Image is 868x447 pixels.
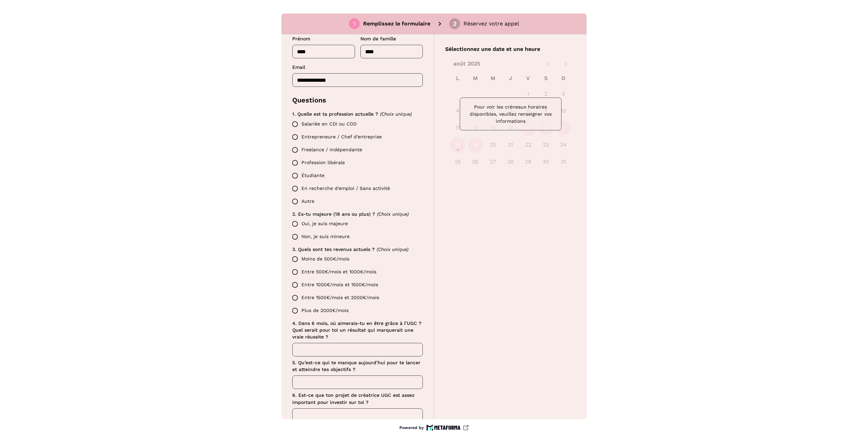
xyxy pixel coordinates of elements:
p: Remplissez le formulaire [363,20,430,28]
label: Salariée en CDI ou CDD [289,118,423,131]
p: Réservez votre appel [463,20,519,28]
span: Prénom [292,36,310,41]
span: 3. Quels sont tes revenus actuels ? [292,247,375,252]
label: Entre 1000€/mois et 1500€/mois [289,278,423,291]
label: Étudiante [289,169,423,182]
label: Entrepreneure / Chef d’entreprise [289,131,423,143]
span: (Choix unique) [377,247,409,252]
p: Pour voir les créneaux horaires disponibles, veuillez renseigner vos informations [466,103,556,125]
span: 4. Dans 6 mois, où aimerais-tu en être grâce à l’UGC ? Quel serait pour toi un résultat qui marqu... [292,320,423,339]
label: Plus de 2000€/mois [289,304,423,317]
p: Powered by [399,425,424,430]
span: Nom de famille [360,36,396,41]
span: (Choix unique) [377,211,409,217]
a: Powered by [399,425,469,431]
span: 6. Est-ce que ton projet de créatrice UGC est assez important pour investir sur toi ? [292,392,416,405]
label: Non, je suis mineure [289,230,423,243]
label: Moins de 500€/mois [289,253,423,266]
label: Profession libérale [289,156,423,169]
label: Freelance / Indépendante [289,143,423,156]
span: 1. Quelle est ta profession actuelle ? [292,111,378,117]
p: Questions [292,95,423,105]
p: Sélectionnez une date et une heure [445,45,576,53]
span: 2. Es-tu majeure (18 ans ou plus) ? [292,211,375,217]
div: 2 [453,21,457,27]
label: Entre 1500€/mois et 2000€/mois [289,291,423,304]
span: Email [292,64,305,70]
label: Autre [289,195,423,208]
span: 5. Qu’est-ce qui te manque aujourd’hui pour te lancer et atteindre tes objectifs ? [292,360,422,372]
span: (Choix unique) [380,111,412,117]
label: Entre 500€/mois et 1000€/mois [289,266,423,278]
label: En recherche d’emploi / Sans activité [289,182,423,195]
label: Oui, je suis majeure [289,217,423,230]
div: 1 [353,21,355,27]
